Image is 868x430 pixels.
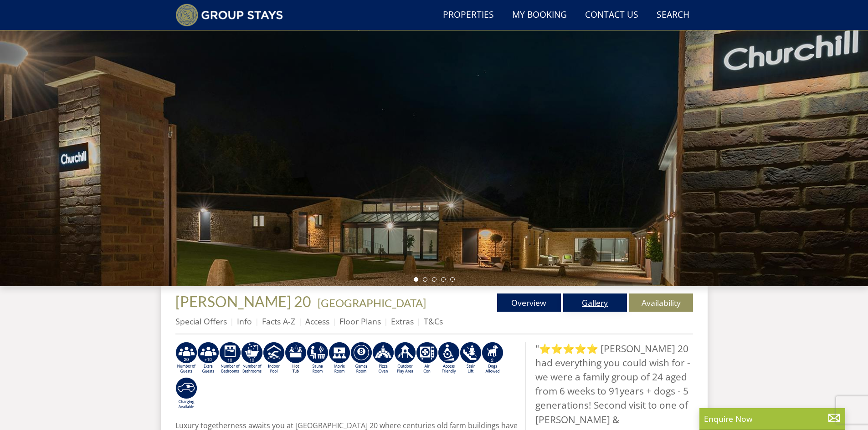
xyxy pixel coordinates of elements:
[219,342,241,374] img: AD_4nXfZxIz6BQB9SA1qRR_TR-5tIV0ZeFY52bfSYUXaQTY3KXVpPtuuoZT3Ql3RNthdyy4xCUoonkMKBfRi__QKbC4gcM_TO...
[391,316,414,327] a: Extras
[460,342,482,374] img: AD_4nXeNuZ_RiRi883_nkolMQv9HCerd22NI0v1hHLGItzVV83AiNu4h--QJwUvANPnw_Sp7q9QsgAklTwjKkl_lqMaKwvT9Z...
[197,342,219,374] img: AD_4nXf40JzOIxHWtlaOnCYcYOQXG5fBIDqTrgsKVN4W2UXluGrOX8LITqZiJBGHdjxZbjxwkDOH3sQjEwDbaS5MkP4cUzOgO...
[237,316,252,327] a: Info
[262,316,295,327] a: Facts A-Z
[563,293,627,312] a: Gallery
[581,5,642,25] a: Contact Us
[704,413,841,425] p: Enquire Now
[175,316,227,327] a: Special Offers
[439,5,498,25] a: Properties
[263,342,285,374] img: AD_4nXei2dp4L7_L8OvME76Xy1PUX32_NMHbHVSts-g-ZAVb8bILrMcUKZI2vRNdEqfWP017x6NFeUMZMqnp0JYknAB97-jDN...
[175,293,311,310] span: [PERSON_NAME] 20
[394,342,416,374] img: AD_4nXfjdDqPkGBf7Vpi6H87bmAUe5GYCbodrAbU4sf37YN55BCjSXGx5ZgBV7Vb9EJZsXiNVuyAiuJUB3WVt-w9eJ0vaBcHg...
[318,296,426,309] a: [GEOGRAPHIC_DATA]
[329,342,350,374] img: AD_4nXcMx2CE34V8zJUSEa4yj9Pppk-n32tBXeIdXm2A2oX1xZoj8zz1pCuMiQujsiKLZDhbHnQsaZvA37aEfuFKITYDwIrZv...
[653,5,693,25] a: Search
[497,293,561,312] a: Overview
[629,293,693,312] a: Availability
[175,377,197,410] img: AD_4nXcnT2OPG21WxYUhsl9q61n1KejP7Pk9ESVM9x9VetD-X_UXXoxAKaMRZGYNcSGiAsmGyKm0QlThER1osyFXNLmuYOVBV...
[424,316,443,327] a: T&Cs
[175,293,314,310] a: [PERSON_NAME] 20
[285,342,307,374] img: AD_4nXcpX5uDwed6-YChlrI2BYOgXwgg3aqYHOhRm0XfZB-YtQW2NrmeCr45vGAfVKUq4uWnc59ZmEsEzoF5o39EWARlT1ewO...
[372,342,394,374] img: AD_4nXcLqu7mHUlbleRlt8iu7kfgD4c5vuY3as6GS2DgJT-pw8nhcZXGoB4_W80monpGRtkoSxUHjxYl0H8gUZYdyx3eTSZ87...
[482,342,503,374] img: AD_4nXe7_8LrJK20fD9VNWAdfykBvHkWcczWBt5QOadXbvIwJqtaRaRf-iI0SeDpMmH1MdC9T1Vy22FMXzzjMAvSuTB5cJ7z5...
[175,4,283,26] img: Group Stays
[241,342,263,374] img: AD_4nXfvn8RXFi48Si5WD_ef5izgnipSIXhRnV2E_jgdafhtv5bNmI08a5B0Z5Dh6wygAtJ5Dbjjt2cCuRgwHFAEvQBwYj91q...
[508,5,570,25] a: My Booking
[350,342,372,374] img: AD_4nXdrZMsjcYNLGsKuA84hRzvIbesVCpXJ0qqnwZoX5ch9Zjv73tWe4fnFRs2gJ9dSiUubhZXckSJX_mqrZBmYExREIfryF...
[416,342,438,374] img: AD_4nXdwraYVZ2fjjsozJ3MSjHzNlKXAQZMDIkuwYpBVn5DeKQ0F0MOgTPfN16CdbbfyNhSuQE5uMlSrE798PV2cbmCW5jN9_...
[307,342,329,374] img: AD_4nXdjbGEeivCGLLmyT_JEP7bTfXsjgyLfnLszUAQeQ4RcokDYHVBt5R8-zTDbAVICNoGv1Dwc3nsbUb1qR6CAkrbZUeZBN...
[175,342,197,374] img: AD_4nXfBB-ai4Qu4M4YLeywR79h0kb0ot0HR5fA9y3gB-2-pf03FHuFJLIO9f-aLu5gyWktcCvHg-Z6IsqQ_BjCFlXqZYLf2f...
[305,316,329,327] a: Access
[339,316,381,327] a: Floor Plans
[314,296,426,309] span: -
[438,342,460,374] img: AD_4nXe3VD57-M2p5iq4fHgs6WJFzKj8B0b3RcPFe5LKK9rgeZlFmFoaMJPsJOOJzc7Q6RMFEqsjIZ5qfEJu1txG3QLmI_2ZW...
